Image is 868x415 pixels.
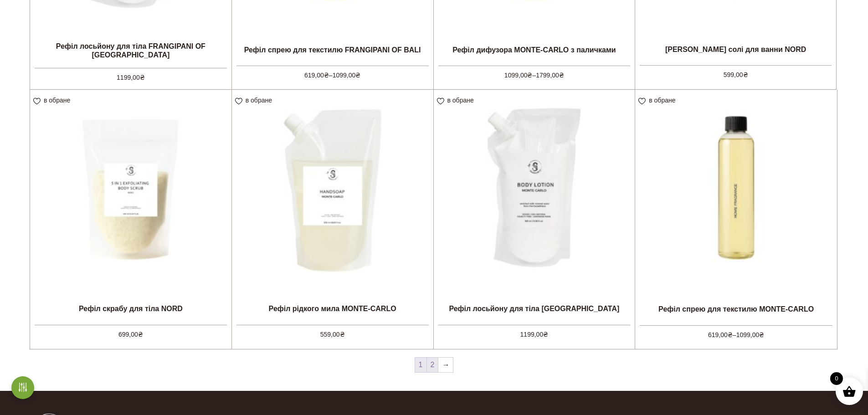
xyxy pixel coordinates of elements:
span: ₴ [324,72,329,79]
span: ₴ [355,72,360,79]
h2: Рефіл скрабу для тіла NORD [30,297,231,320]
span: – [640,325,832,340]
bdi: 1099,00 [333,72,361,79]
a: 2 [427,358,438,372]
bdi: 1199,00 [117,74,145,81]
bdi: 1099,00 [504,72,533,79]
h2: Рефіл рідкого мила MONTE-CARLO [232,297,433,320]
img: unfavourite.svg [638,98,646,105]
a: → [438,358,453,372]
span: ₴ [743,71,748,78]
bdi: 619,00 [304,72,329,79]
bdi: 1799,00 [536,72,564,79]
a: Рефіл лосьйону для тіла [GEOGRAPHIC_DATA] 1199,00₴ [434,90,635,339]
bdi: 1099,00 [736,331,765,338]
span: в обране [649,97,675,104]
a: в обране [235,97,275,104]
span: 1 [415,358,426,372]
img: unfavourite.svg [33,98,41,105]
a: в обране [33,97,73,104]
span: ₴ [559,72,564,79]
a: Рефіл рідкого мила MONTE-CARLO 559,00₴ [232,90,433,339]
img: unfavourite.svg [235,98,242,105]
span: ₴ [140,74,145,81]
bdi: 699,00 [118,331,143,338]
h2: [PERSON_NAME] солі для ванни NORD [635,38,836,61]
span: 0 [830,372,843,385]
h2: Рефіл дифузора MONTE-CARLO з паличками [434,38,635,61]
h2: Рефіл лосьйону для тіла FRANGIPANI OF [GEOGRAPHIC_DATA] [30,38,231,63]
a: в обране [638,97,678,104]
span: ₴ [543,331,548,338]
bdi: 559,00 [320,331,345,338]
span: ₴ [340,331,345,338]
h2: Рефіл лосьйону для тіла [GEOGRAPHIC_DATA] [434,297,635,320]
span: в обране [447,97,474,104]
bdi: 619,00 [708,331,733,338]
img: unfavourite.svg [437,98,444,105]
span: ₴ [527,72,532,79]
span: в обране [246,97,272,104]
h2: Рефіл спрею для текстилю MONTE-CARLO [635,298,837,321]
span: – [438,66,631,80]
span: – [236,66,429,80]
span: в обране [44,97,70,104]
span: ₴ [138,331,143,338]
bdi: 599,00 [724,71,748,78]
h2: Рефіл спрею для текстилю FRANGIPANI OF BALI [232,38,433,61]
bdi: 1199,00 [520,331,549,338]
a: Рефіл скрабу для тіла NORD 699,00₴ [30,90,231,339]
span: ₴ [728,331,733,338]
a: Рефіл спрею для текстилю MONTE-CARLO 619,00₴–1099,00₴ [635,90,837,340]
a: в обране [437,97,477,104]
span: ₴ [759,331,764,338]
